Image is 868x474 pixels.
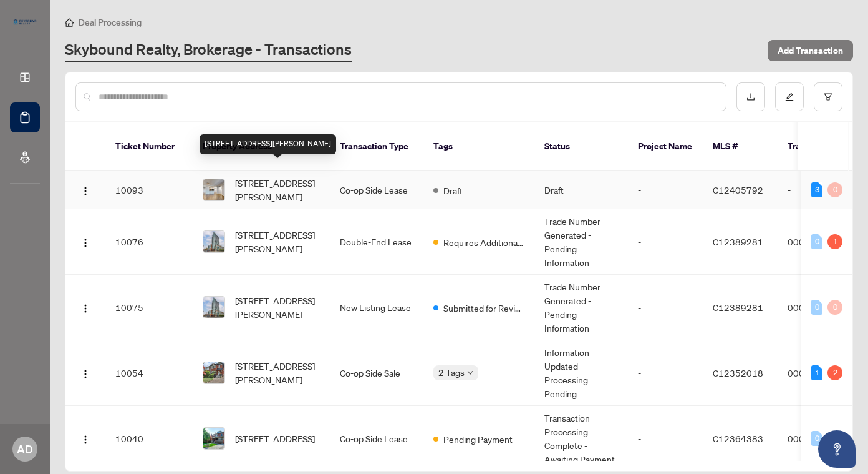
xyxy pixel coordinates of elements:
img: Logo [80,238,90,248]
img: logo [10,16,40,28]
span: [STREET_ADDRESS][PERSON_NAME] [235,294,320,321]
div: 0 [811,300,822,315]
td: Trade Number Generated - Pending Information [534,209,628,275]
td: 10076 [105,209,193,275]
button: Logo [75,232,95,252]
button: Add Transaction [768,40,853,61]
th: Property Address [193,122,330,171]
th: Ticket Number [105,122,193,171]
td: - [778,171,865,209]
button: edit [775,82,804,111]
img: Logo [80,304,90,314]
span: Submitted for Review [443,301,524,315]
td: 10040 [105,406,193,472]
td: 10075 [105,275,193,340]
td: Information Updated - Processing Pending [534,340,628,406]
button: download [736,82,765,111]
img: Logo [80,186,90,196]
td: - [628,171,703,209]
div: 1 [811,365,822,380]
div: 0 [811,431,822,446]
span: edit [785,92,794,101]
span: C12364383 [713,433,763,444]
td: Trade Number Generated - Pending Information [534,275,628,340]
td: 10054 [105,340,193,406]
td: 000072 [778,275,865,340]
img: thumbnail-img [203,231,224,252]
span: C12352018 [713,367,763,378]
span: down [467,370,473,376]
button: Open asap [818,430,856,468]
td: - [628,275,703,340]
button: Logo [75,363,95,383]
span: C12389281 [713,302,763,313]
th: Project Name [628,122,703,171]
td: New Listing Lease [330,275,423,340]
span: Requires Additional Docs [443,235,524,249]
div: 1 [827,234,842,249]
div: 0 [827,182,842,197]
td: 000063 [778,340,865,406]
span: Add Transaction [778,41,843,61]
td: Co-op Side Lease [330,171,423,209]
th: Status [534,122,628,171]
button: filter [814,82,842,111]
span: [STREET_ADDRESS][PERSON_NAME] [235,176,320,204]
td: Co-op Side Sale [330,340,423,406]
span: home [65,18,74,27]
span: C12405792 [713,184,763,195]
span: 2 Tags [438,365,465,380]
span: [STREET_ADDRESS] [235,432,315,445]
div: 0 [811,234,822,249]
img: thumbnail-img [203,362,224,383]
span: C12389281 [713,236,763,247]
span: Deal Processing [79,17,142,28]
td: - [628,406,703,472]
td: Transaction Processing Complete - Awaiting Payment [534,406,628,472]
div: 2 [827,365,842,380]
span: [STREET_ADDRESS][PERSON_NAME] [235,359,320,387]
span: Pending Payment [443,432,513,446]
span: filter [824,92,832,101]
th: Tags [423,122,534,171]
td: 10093 [105,171,193,209]
td: Draft [534,171,628,209]
img: thumbnail-img [203,428,224,449]
img: Logo [80,435,90,445]
td: 000044 [778,406,865,472]
td: - [628,209,703,275]
img: thumbnail-img [203,297,224,318]
td: - [628,340,703,406]
div: 0 [827,300,842,315]
th: Trade Number [778,122,865,171]
img: Logo [80,369,90,379]
span: [STREET_ADDRESS][PERSON_NAME] [235,228,320,255]
td: Double-End Lease [330,209,423,275]
span: download [746,92,755,101]
td: 000072 [778,209,865,275]
span: Draft [443,184,463,197]
button: Logo [75,180,95,200]
img: thumbnail-img [203,179,224,200]
button: Logo [75,297,95,317]
a: Skybound Realty, Brokerage - Transactions [65,39,352,62]
td: Co-op Side Lease [330,406,423,472]
button: Logo [75,428,95,448]
span: AD [17,440,33,458]
th: MLS # [703,122,778,171]
div: 3 [811,182,822,197]
th: Transaction Type [330,122,423,171]
div: [STREET_ADDRESS][PERSON_NAME] [200,134,336,154]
